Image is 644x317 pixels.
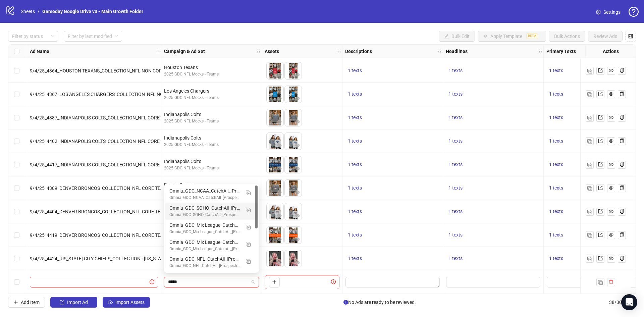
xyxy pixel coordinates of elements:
span: 9/4/25_4404_DENVER BRONCOS_COLLECTION_NFL CORE TEAM_STATIC_TEXT OVERLAY_NEW ARRIVAL, SEASON, NFL,... [30,209,320,214]
span: eye [295,72,300,77]
button: Preview [275,95,283,103]
span: export [598,232,603,237]
strong: Descriptions [345,48,372,55]
span: eye [609,115,613,120]
div: Select row 36 [8,223,25,247]
button: Review Ads [588,31,623,42]
img: Duplicate [598,280,603,285]
span: plus [272,279,277,284]
span: eye [295,166,300,171]
span: 1 texts [549,91,563,97]
div: Omnia_GDC_NFL_CatchAll_[Prospecting] Adv+ July 4 Sale 2025 NFL All LP [165,254,258,271]
div: Select row 30 [8,83,25,106]
img: Duplicate [587,92,592,97]
strong: Headlines [446,48,468,55]
span: 1 texts [348,91,362,97]
span: 9/4/25_4364_HOUSTON TEXANS_COLLECTION_NFL NON CORE TEAM_STATIC COLLAGE_TEXT OVERLAY_NEW ARRIVAL, ... [30,68,340,73]
button: Duplicate [586,114,594,122]
span: No Ads are ready to be reviewed. [343,299,416,306]
button: 1 texts [546,161,566,169]
button: Duplicate [243,187,254,198]
span: 1 texts [549,115,563,120]
img: Asset 1 [267,133,283,150]
button: Duplicate [586,208,594,216]
span: 9/4/25_4424_[US_STATE] CITY CHIEFS_COLLECTION - [US_STATE] CITY CHIEF_NFL CORE TEAM_VIDEO_TEXT OV... [30,256,419,261]
span: eye [609,256,613,261]
span: eye [277,260,282,265]
span: eye [277,213,282,218]
button: Preview [275,212,283,220]
span: eye [609,232,613,237]
button: Bulk Actions [549,31,585,42]
button: Apply TemplateBETA [478,31,546,42]
button: 1 texts [546,137,566,145]
button: Duplicate [586,231,594,239]
div: Select row 31 [8,106,25,129]
span: copy [620,68,624,73]
button: 1 texts [546,184,566,192]
span: import [60,300,64,305]
strong: Actions [603,48,619,55]
div: Omnia_GDC_NFL_CatchAll_[Prospecting] Adv+ [DATE] Sale 2025 NFL All LP [169,263,240,269]
div: Houston Texans [164,64,259,71]
img: Duplicate [587,69,592,73]
img: Asset 1 [267,250,283,267]
span: Add Item [21,300,40,305]
div: Omnia_GDC_Mix League_CatchAll_[Prospecting] Adv+ [DATE] Sale 2025 New Arrivals LP [169,239,240,246]
span: 1 texts [448,256,463,261]
span: 1 texts [348,162,362,167]
span: 1 texts [448,91,463,97]
span: 1 texts [549,138,563,144]
div: 2025 GDC NFL Mocks - Teams [164,95,259,101]
span: holder [26,49,31,54]
img: Duplicate [246,225,251,229]
div: Indianapolis Colts [164,111,259,118]
span: exclamation-circle [150,279,154,284]
button: 1 texts [345,208,365,216]
button: Duplicate [586,255,594,263]
span: question-circle [629,7,639,17]
span: control [628,34,633,39]
div: Omnia_GDC_NFL_CatchAll_[Prospecting] Adv+ July 4 Sale 2025 NFL Logo LP [165,271,258,288]
span: eye [295,213,300,218]
div: Resize Ad Name column [159,45,161,58]
span: Import Ad [67,300,88,305]
span: cloud-upload [108,300,113,305]
span: 1 texts [448,185,463,191]
img: Duplicate [587,163,592,167]
img: Duplicate [587,210,592,214]
span: eye [277,166,282,171]
button: Preview [293,189,302,197]
span: 1 texts [549,162,563,167]
img: Asset 2 [285,62,302,79]
div: Omnia_GDC_Mix League_CatchAll_[Prospecting] Adv+ [DATE] Sale 2025 New Arrivals LP [169,246,240,252]
span: eye [609,139,613,143]
div: Resize Assets column [340,45,342,58]
button: Import Assets [103,297,150,308]
button: Duplicate [586,161,594,169]
button: 1 texts [446,90,465,98]
button: Preview [275,259,283,267]
div: Resize Descriptions column [441,45,443,58]
div: Omnia_GDC_SOHO_CatchAll_[Prospecting] Adv+ [DATE] Sale 2025 [169,212,240,218]
span: eye [277,190,282,195]
span: 9/4/25_4419_DENVER BRONCOS_COLLECTION_NFL CORE TEAM_STATIC COLLAGE_TEXT OVERLAY_NEW ARRIVAL, SEAS... [30,232,329,238]
img: Asset 1 [267,62,283,79]
button: Bulk Edit [439,31,475,42]
a: Gameday Google Drive v3 - Main Growth Folder [41,8,145,15]
span: 1 texts [549,209,563,214]
span: exclamation-circle [331,279,338,284]
span: copy [620,186,624,190]
button: 1 texts [345,161,365,169]
span: 1 texts [448,115,463,120]
div: Select row 34 [8,176,25,200]
span: eye [277,96,282,101]
span: holder [160,49,165,54]
strong: Assets [265,48,279,55]
img: Asset 1 [267,156,283,173]
img: Asset 2 [285,180,302,197]
span: 1 texts [549,256,563,261]
span: export [598,115,603,120]
span: 1 texts [448,138,463,144]
span: delete [609,279,613,284]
